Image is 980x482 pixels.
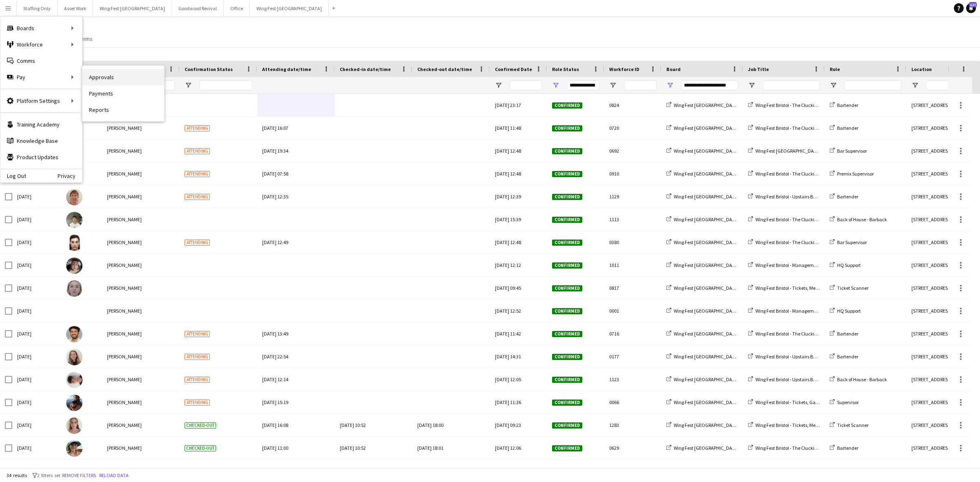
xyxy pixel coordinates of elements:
[666,193,739,200] a: Wing Fest [GEOGRAPHIC_DATA]
[830,216,887,222] a: Back of House - Barback
[604,391,661,413] div: 0066
[185,445,216,451] span: Checked-out
[262,162,330,185] div: [DATE] 07:58
[552,308,582,314] span: Confirmed
[510,80,542,90] input: Confirmed Date Filter Input
[0,93,82,109] div: Platform Settings
[604,437,661,459] div: 0629
[552,445,582,451] span: Confirmed
[0,36,82,53] div: Workforce
[911,82,919,89] button: Open Filter Menu
[666,239,739,245] a: Wing Fest [GEOGRAPHIC_DATA]
[837,125,858,131] span: Bartender
[674,422,739,428] span: Wing Fest [GEOGRAPHIC_DATA]
[666,82,674,89] button: Open Filter Menu
[830,376,887,382] a: Back of House - Barback
[37,472,60,478] span: 2 filters set
[604,140,661,162] div: 0692
[185,240,210,246] span: Attending
[490,208,547,231] div: [DATE] 15:39
[830,445,858,451] a: Bartender
[830,308,861,314] a: HQ Support
[755,262,834,268] span: Wing Fest Bristol - Management Team
[837,445,858,451] span: Bartender
[604,117,661,139] div: 0720
[830,102,858,108] a: Bartender
[755,102,864,108] span: Wing Fest Bristol - The Cluckingham Arms - Bar Carts
[340,414,408,436] div: [DATE] 10:52
[66,395,82,411] img: Gemma Whytock
[830,399,859,405] a: Supervisor
[604,94,661,116] div: 0824
[604,368,661,391] div: 1123
[262,368,330,391] div: [DATE] 12:14
[624,80,657,90] input: Workforce ID Filter Input
[262,460,330,482] div: [DATE] 22:56
[837,216,887,222] span: Back of House - Barback
[755,216,864,222] span: Wing Fest Bristol - The Cluckingham Arms - Bar Carts
[844,80,902,90] input: Role Filter Input
[674,399,739,405] span: Wing Fest [GEOGRAPHIC_DATA]
[490,414,547,436] div: [DATE] 09:23
[837,262,861,268] span: HQ Support
[71,33,96,44] a: Comms
[666,285,739,291] a: Wing Fest [GEOGRAPHIC_DATA]
[604,460,661,482] div: 0832
[490,460,547,482] div: [DATE] 07:24
[66,212,82,228] img: Charlie Rabenda
[748,66,769,72] span: Job Title
[674,171,739,177] span: Wing Fest [GEOGRAPHIC_DATA]
[604,254,661,276] div: 1011
[666,422,739,428] a: Wing Fest [GEOGRAPHIC_DATA]
[185,422,216,429] span: Checked-out
[552,66,579,72] span: Role Status
[604,414,661,436] div: 1283
[666,148,739,154] a: Wing Fest [GEOGRAPHIC_DATA]
[107,262,142,268] span: [PERSON_NAME]
[199,80,252,90] input: Confirmation Status Filter Input
[755,308,834,314] span: Wing Fest Bristol - Management Team
[837,331,858,337] span: Bartender
[552,377,582,383] span: Confirmed
[969,2,977,7] span: 127
[748,82,755,89] button: Open Filter Menu
[262,140,330,162] div: [DATE] 19:34
[666,308,739,314] a: Wing Fest [GEOGRAPHIC_DATA]
[674,102,739,108] span: Wing Fest [GEOGRAPHIC_DATA]
[0,149,82,165] a: Product Updates
[830,262,861,268] a: HQ Support
[830,193,858,200] a: Bartender
[262,345,330,368] div: [DATE] 22:54
[674,353,739,360] span: Wing Fest [GEOGRAPHIC_DATA]
[837,422,869,428] span: Ticket Scanner
[417,66,472,72] span: Checked-out date/time
[837,102,858,108] span: Bartender
[12,368,61,391] div: [DATE]
[674,285,739,291] span: Wing Fest [GEOGRAPHIC_DATA]
[748,399,848,405] a: Wing Fest Bristol - Tickets, Games and Merch
[830,148,867,154] a: Bar Supervisor
[66,280,82,297] img: Connie Binding
[12,277,61,299] div: [DATE]
[107,399,142,405] span: [PERSON_NAME]
[490,391,547,413] div: [DATE] 11:36
[748,376,829,382] a: Wing Fest Bristol - Upstairs Bar Carts
[107,125,142,131] span: [PERSON_NAME]
[837,171,874,177] span: Premix Supervisor
[755,331,874,337] span: Wing Fest Bristol - The Cluckingham Arms - Container Bar
[17,0,58,16] button: Staffing Only
[490,231,547,253] div: [DATE] 12:48
[755,399,848,405] span: Wing Fest Bristol - Tickets, Games and Merch
[185,331,210,337] span: Attending
[755,239,842,245] span: Wing Fest Bristol - The Cluckingham Arms
[172,0,224,16] button: Goodwood Revival
[490,345,547,368] div: [DATE] 14:31
[748,193,829,200] a: Wing Fest Bristol - Upstairs Bar Carts
[66,372,82,388] img: Finley Murphy
[12,322,61,345] div: [DATE]
[755,353,829,360] span: Wing Fest Bristol - Upstairs Bar Carts
[755,445,874,451] span: Wing Fest Bristol - The Cluckingham Arms - Container Bar
[185,148,210,154] span: Attending
[552,400,582,406] span: Confirmed
[666,353,739,360] a: Wing Fest [GEOGRAPHIC_DATA]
